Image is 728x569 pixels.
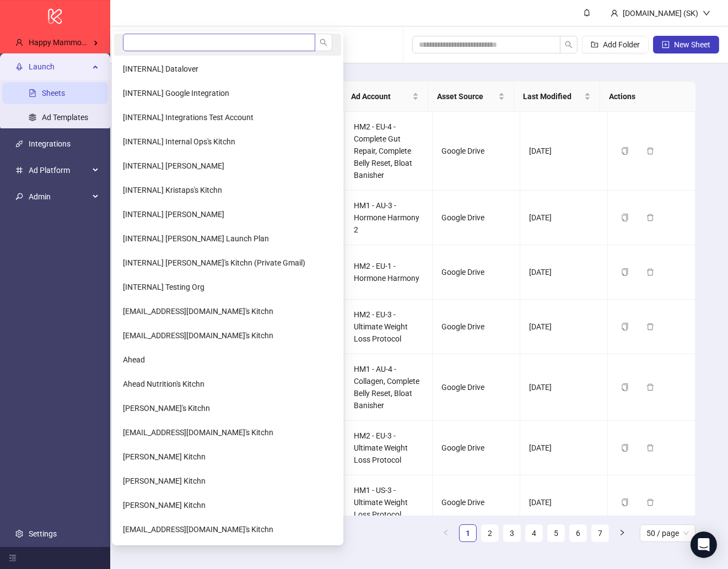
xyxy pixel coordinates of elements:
span: Happy Mammooth's Kitchn [29,38,121,47]
div: Page Size [640,524,695,542]
span: [INTERNAL] Google Integration [123,89,229,97]
td: [DATE] [520,112,608,191]
span: [INTERNAL] Internal Ops's Kitchn [123,137,235,146]
span: [INTERNAL] [PERSON_NAME] [123,210,224,219]
span: [INTERNAL] [PERSON_NAME] [123,161,224,170]
button: right [613,524,631,542]
span: right [619,529,625,536]
td: Google Drive [433,421,520,475]
span: Add Folder [603,40,640,49]
span: search [320,39,327,46]
th: Actions [600,82,686,112]
a: Sheets [42,89,65,97]
span: number [15,166,23,174]
li: 6 [569,524,587,542]
span: [PERSON_NAME] Kitchn [123,452,206,461]
a: Ad Templates [42,113,88,122]
span: down [703,9,710,17]
li: 7 [591,524,609,542]
li: 4 [525,524,543,542]
td: Google Drive [433,245,520,300]
span: bell [583,9,591,17]
td: [DATE] [520,354,608,421]
span: search [565,41,573,48]
td: HM1 - AU-4 - Collagen, Complete Belly Reset, Bloat Banisher [345,354,433,421]
span: copy [621,323,629,330]
span: [EMAIL_ADDRESS][DOMAIN_NAME]'s Kitchn [123,525,273,534]
li: 2 [481,524,499,542]
li: Next Page [613,524,631,542]
span: [INTERNAL] Testing Org [123,283,204,291]
span: user [611,9,618,17]
li: 1 [459,524,477,542]
span: Ad Platform [29,159,89,181]
a: 3 [504,525,520,541]
li: Previous Page [437,524,455,542]
td: Google Drive [433,300,520,354]
span: Launch [29,56,89,78]
span: Asset Source [437,90,496,102]
td: HM2 - EU-3 - Ultimate Weight Loss Protocol [345,300,433,354]
span: copy [621,498,629,506]
a: 1 [460,525,476,541]
span: plus-square [662,41,670,48]
td: HM2 - EU-3 - Ultimate Weight Loss Protocol [345,421,433,475]
th: Ad Account [342,82,428,112]
span: copy [621,147,629,155]
span: menu-fold [9,554,17,562]
td: HM1 - AU-3 - Hormone Harmony 2 [345,191,433,245]
span: Admin [29,186,89,208]
span: delete [646,444,654,452]
button: Add Folder [582,36,649,53]
span: Ahead Nutrition's Kitchn [123,380,204,388]
a: Settings [29,529,57,538]
a: Integrations [29,139,71,148]
a: 6 [570,525,586,541]
button: New Sheet [653,36,719,53]
span: [INTERNAL] Datalover [123,64,198,73]
a: 5 [548,525,564,541]
span: delete [646,214,654,221]
span: [EMAIL_ADDRESS][DOMAIN_NAME]'s Kitchn [123,331,273,340]
span: delete [646,383,654,391]
span: [INTERNAL] [PERSON_NAME] Launch Plan [123,234,269,243]
a: 4 [526,525,542,541]
div: [DOMAIN_NAME] (SK) [618,7,703,19]
span: [INTERNAL] [PERSON_NAME]'s Kitchn (Private Gmail) [123,258,305,267]
td: [DATE] [520,191,608,245]
span: [EMAIL_ADDRESS][DOMAIN_NAME]'s Kitchn [123,307,273,316]
li: 3 [503,524,521,542]
th: Asset Source [428,82,514,112]
span: [INTERNAL] Integrations Test Account [123,113,254,122]
td: HM2 - EU-1 - Hormone Harmony [345,245,433,300]
td: HM1 - US-3 - Ultimate Weight Loss Protocol [345,475,433,530]
span: delete [646,147,654,155]
span: New Sheet [674,40,710,49]
a: 7 [592,525,608,541]
div: Open Intercom Messenger [691,532,717,558]
span: Ahead [123,355,145,364]
td: [DATE] [520,475,608,530]
a: 2 [482,525,498,541]
td: HM2 - EU-4 - Complete Gut Repair, Complete Belly Reset, Bloat Banisher [345,112,433,191]
span: rocket [15,63,23,71]
span: copy [621,214,629,221]
span: [INTERNAL] Kristaps's Kitchn [123,186,222,194]
span: 50 / page [646,525,689,541]
span: copy [621,383,629,391]
span: key [15,193,23,200]
span: delete [646,323,654,330]
span: delete [646,498,654,506]
span: copy [621,268,629,276]
span: [PERSON_NAME]'s Kitchn [123,404,210,413]
td: Google Drive [433,354,520,421]
span: [PERSON_NAME] Kitchn [123,501,206,510]
th: Last Modified [514,82,600,112]
span: [EMAIL_ADDRESS][DOMAIN_NAME]'s Kitchn [123,428,273,437]
td: [DATE] [520,300,608,354]
td: Google Drive [433,112,520,191]
td: Google Drive [433,191,520,245]
li: 5 [547,524,565,542]
span: copy [621,444,629,452]
span: Last Modified [523,90,582,102]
